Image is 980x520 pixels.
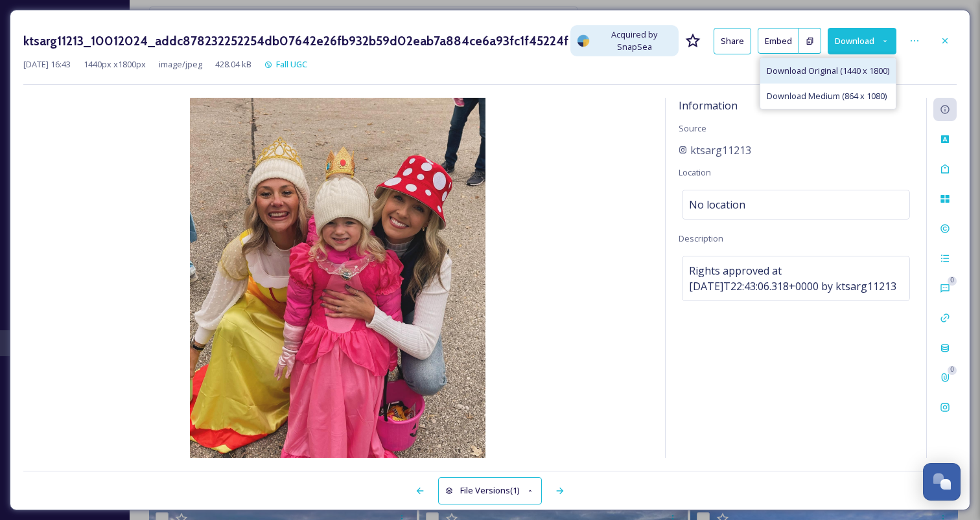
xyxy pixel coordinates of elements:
[714,28,751,54] button: Share
[577,34,590,47] img: snapsea-logo.png
[596,28,672,53] span: Acquired by SnapSea
[23,58,71,71] span: [DATE] 16:43
[276,58,307,70] span: Fall UGC
[679,122,706,134] span: Source
[828,28,896,54] button: Download
[84,58,146,71] span: 1440 px x 1800 px
[948,277,957,286] div: 0
[679,232,723,244] span: Description
[689,263,903,294] span: Rights approved at [DATE]T22:43:06.318+0000 by ktsarg11213
[689,197,745,212] span: No location
[679,142,751,158] a: ktsarg11213
[438,477,542,504] button: File Versions(1)
[923,463,961,501] button: Open Chat
[690,142,751,158] span: ktsarg11213
[948,366,957,375] div: 0
[767,65,889,77] span: Download Original (1440 x 1800)
[215,58,251,71] span: 428.04 kB
[159,58,202,71] span: image/jpeg
[679,166,711,178] span: Location
[758,28,799,54] button: Embed
[23,98,652,466] img: 9ee14a8a580930402533e5d39aaf5491a5b747063689e07ea186ebb8a96a28ff.jpg
[23,32,568,51] h3: ktsarg11213_10012024_addc878232252254db07642e26fb932b59d02eab7a884ce6a93fc1f45224f578.jpg
[767,90,887,102] span: Download Medium (864 x 1080)
[679,98,738,113] span: Information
